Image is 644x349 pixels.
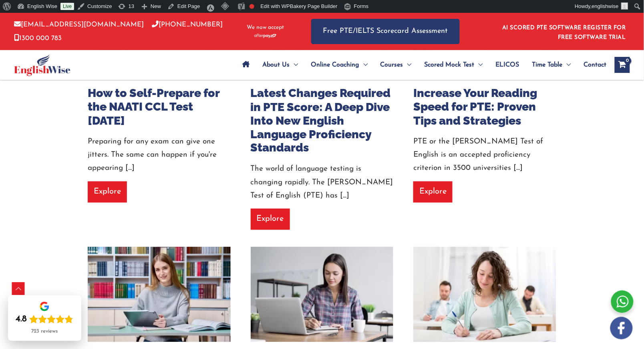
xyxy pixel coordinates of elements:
[496,51,519,79] span: ELICOS
[615,57,630,73] a: View Shopping Cart, empty
[14,35,62,42] a: 1300 000 783
[425,51,475,79] span: Scored Mock Test
[311,19,460,44] a: Free PTE/IELTS Scorecard Assessment
[413,86,537,127] a: Increase Your Reading Speed for PTE: Proven Tips and Strategies
[60,3,74,10] a: Live
[418,51,489,79] a: Scored Mock TestMenu Toggle
[14,54,70,76] img: cropped-ew-logo
[88,86,219,127] a: How to Self-Prepare for the NAATI CCL Test [DATE]
[14,21,144,28] a: [EMAIL_ADDRESS][DOMAIN_NAME]
[592,3,619,9] span: englishwise
[251,209,290,230] a: Explore
[88,135,231,176] div: Preparing for any exam can give one jitters. The same can happen if you're appearing [...]
[254,34,276,38] img: Afterpay-Logo
[311,51,359,79] span: Online Coaching
[88,182,127,203] a: Explore
[359,51,368,79] span: Menu Toggle
[304,51,374,79] a: Online CoachingMenu Toggle
[16,314,73,325] div: Rating: 4.8 out of 5
[290,51,298,79] span: Menu Toggle
[498,18,630,44] aside: Header Widget 1
[403,51,412,79] span: Menu Toggle
[380,51,403,79] span: Courses
[413,135,556,176] div: PTE or the [PERSON_NAME] Test of English is an accepted proficiency criterion in 3500 universitie...
[256,51,304,79] a: About UsMenu Toggle
[374,51,418,79] a: CoursesMenu Toggle
[251,163,394,203] div: The world of language testing is changing rapidly. The [PERSON_NAME] Test of English (PTE) has [...]
[489,51,526,79] a: ELICOS
[16,314,27,325] div: 4.8
[250,4,254,9] div: Focus keyphrase not set
[152,21,223,28] a: [PHONE_NUMBER]
[262,51,290,79] span: About Us
[610,317,633,339] img: white-facebook.png
[31,328,58,335] div: 723 reviews
[247,24,284,32] span: We now accept
[413,182,453,203] a: Explore
[251,86,391,155] a: Latest Changes Required in PTE Score: A Deep Dive Into New English Language Proficiency Standards
[532,51,563,79] span: Time Table
[526,51,578,79] a: Time TableMenu Toggle
[503,25,626,40] a: AI SCORED PTE SOFTWARE REGISTER FOR FREE SOFTWARE TRIAL
[475,51,483,79] span: Menu Toggle
[621,2,628,10] img: ashok kumar
[578,51,607,79] a: Contact
[584,51,607,79] span: Contact
[236,51,607,79] nav: Site Navigation: Main Menu
[563,51,571,79] span: Menu Toggle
